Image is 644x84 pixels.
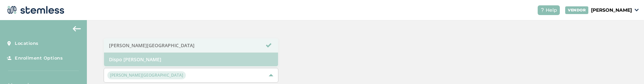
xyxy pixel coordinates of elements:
[107,71,186,79] span: [PERSON_NAME][GEOGRAPHIC_DATA]
[104,38,278,53] li: [PERSON_NAME][GEOGRAPHIC_DATA]
[15,55,63,62] span: Enrollment Options
[121,37,200,49] h2: [PHONE_NUMBER]
[15,40,39,47] span: Locations
[104,53,278,66] li: Dispo [PERSON_NAME]
[546,7,557,14] span: Help
[540,8,544,12] img: icon-help-white-03924b79.svg
[5,3,64,17] img: logo-dark-0685b13c.svg
[73,26,81,31] img: icon-arrow-back-accent-c549486e.svg
[610,52,644,84] iframe: Chat Widget
[565,6,588,14] div: VENDOR
[635,9,639,11] img: icon_down-arrow-small-66adaf34.svg
[591,7,632,14] p: [PERSON_NAME]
